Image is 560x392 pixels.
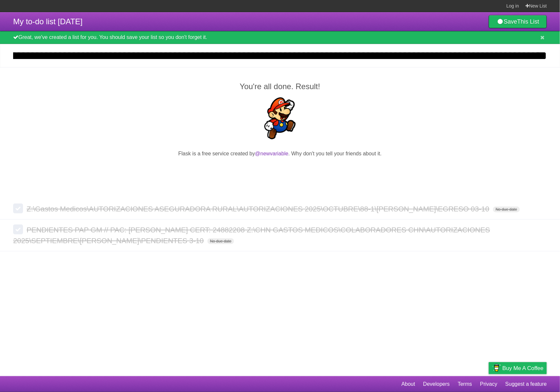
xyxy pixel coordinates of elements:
[480,378,497,390] a: Privacy
[13,81,547,92] h2: You're all done. Result!
[27,205,491,213] span: Z:\Gastos Medicos\AUTORIZACIONES ASEGURADORA RURAL\AUTORIZACIONES 2025\OCTUBRE\88-1\[PERSON_NAME]...
[493,206,520,212] span: No due date
[259,97,301,139] img: Super Mario
[517,18,539,25] b: This List
[458,378,472,390] a: Terms
[255,151,289,156] a: @newvariable
[489,362,547,374] a: Buy me a coffee
[13,17,83,26] span: My to-do list [DATE]
[13,204,23,213] label: Done
[268,166,292,175] iframe: X Post Button
[423,378,450,390] a: Developers
[13,225,23,234] label: Done
[13,150,547,158] p: Flask is a free service created by . Why don't you tell your friends about it.
[207,238,234,244] span: No due date
[489,15,547,28] a: SaveThis List
[506,378,547,390] a: Suggest a feature
[13,226,490,245] span: PENDIENTES PAP GM // PAC: [PERSON_NAME] CERT: 24882208 Z:\CHN GASTOS MEDICOS\COLABORADORES CHN\AU...
[503,363,544,374] span: Buy me a coffee
[492,363,501,374] img: Buy me a coffee
[401,378,415,390] a: About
